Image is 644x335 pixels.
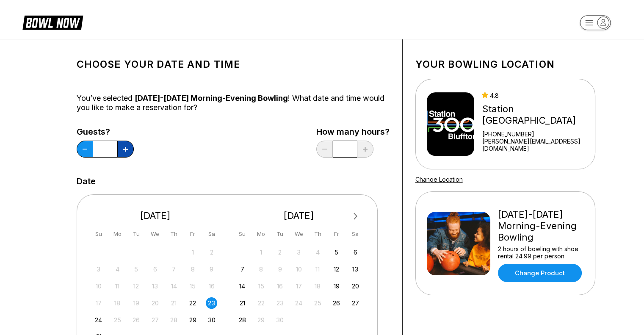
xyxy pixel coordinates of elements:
[312,228,323,240] div: Th
[312,280,323,292] div: Not available Thursday, September 18th, 2025
[331,280,342,292] div: Choose Friday, September 19th, 2025
[274,297,286,309] div: Not available Tuesday, September 23rd, 2025
[233,210,365,221] div: [DATE]
[112,228,123,240] div: Mo
[206,228,217,240] div: Sa
[187,314,199,326] div: Choose Friday, August 29th, 2025
[168,263,180,275] div: Not available Thursday, August 7th, 2025
[237,280,248,292] div: Choose Sunday, September 14th, 2025
[77,94,390,112] div: You’ve selected ! What date and time would you like to make a reservation for?
[187,228,199,240] div: Fr
[349,210,362,223] button: Next Month
[112,314,123,326] div: Not available Monday, August 25th, 2025
[130,297,142,309] div: Not available Tuesday, August 19th, 2025
[77,177,96,186] label: Date
[331,263,342,275] div: Choose Friday, September 12th, 2025
[498,209,584,243] div: [DATE]-[DATE] Morning-Evening Bowling
[316,127,390,136] label: How many hours?
[112,280,123,292] div: Not available Monday, August 11th, 2025
[482,103,591,126] div: Station [GEOGRAPHIC_DATA]
[482,92,591,99] div: 4.8
[149,280,161,292] div: Not available Wednesday, August 13th, 2025
[427,212,490,275] img: Friday-Sunday Morning-Evening Bowling
[350,228,361,240] div: Sa
[130,280,142,292] div: Not available Tuesday, August 12th, 2025
[135,94,288,102] span: [DATE]-[DATE] Morning-Evening Bowling
[255,314,267,326] div: Not available Monday, September 29th, 2025
[77,127,134,136] label: Guests?
[498,264,582,282] a: Change Product
[331,246,342,258] div: Choose Friday, September 5th, 2025
[206,246,217,258] div: Not available Saturday, August 2nd, 2025
[206,314,217,326] div: Choose Saturday, August 30th, 2025
[293,297,304,309] div: Not available Wednesday, September 24th, 2025
[168,297,180,309] div: Not available Thursday, August 21st, 2025
[331,228,342,240] div: Fr
[206,297,217,309] div: Choose Saturday, August 23rd, 2025
[255,263,267,275] div: Not available Monday, September 8th, 2025
[237,297,248,309] div: Choose Sunday, September 21st, 2025
[350,280,361,292] div: Choose Saturday, September 20th, 2025
[312,263,323,275] div: Not available Thursday, September 11th, 2025
[274,228,286,240] div: Tu
[498,245,584,260] div: 2 hours of bowling with shoe rental 24.99 per person
[187,246,199,258] div: Not available Friday, August 1st, 2025
[482,130,591,138] div: [PHONE_NUMBER]
[255,228,267,240] div: Mo
[112,297,123,309] div: Not available Monday, August 18th, 2025
[274,280,286,292] div: Not available Tuesday, September 16th, 2025
[187,280,199,292] div: Not available Friday, August 15th, 2025
[427,92,475,156] img: Station 300 Bluffton
[130,314,142,326] div: Not available Tuesday, August 26th, 2025
[149,228,161,240] div: We
[274,314,286,326] div: Not available Tuesday, September 30th, 2025
[255,280,267,292] div: Not available Monday, September 15th, 2025
[312,297,323,309] div: Not available Thursday, September 25th, 2025
[237,263,248,275] div: Choose Sunday, September 7th, 2025
[235,246,362,326] div: month 2025-09
[77,58,390,70] h1: Choose your Date and time
[293,280,304,292] div: Not available Wednesday, September 17th, 2025
[255,297,267,309] div: Not available Monday, September 22nd, 2025
[93,280,104,292] div: Not available Sunday, August 10th, 2025
[93,297,104,309] div: Not available Sunday, August 17th, 2025
[112,263,123,275] div: Not available Monday, August 4th, 2025
[168,228,180,240] div: Th
[130,228,142,240] div: Tu
[168,280,180,292] div: Not available Thursday, August 14th, 2025
[187,297,199,309] div: Choose Friday, August 22nd, 2025
[93,228,104,240] div: Su
[237,228,248,240] div: Su
[293,228,304,240] div: We
[415,58,595,70] h1: Your bowling location
[206,280,217,292] div: Not available Saturday, August 16th, 2025
[255,246,267,258] div: Not available Monday, September 1st, 2025
[274,263,286,275] div: Not available Tuesday, September 9th, 2025
[350,297,361,309] div: Choose Saturday, September 27th, 2025
[93,314,104,326] div: Choose Sunday, August 24th, 2025
[482,138,591,152] a: [PERSON_NAME][EMAIL_ADDRESS][DOMAIN_NAME]
[350,246,361,258] div: Choose Saturday, September 6th, 2025
[168,314,180,326] div: Not available Thursday, August 28th, 2025
[293,246,304,258] div: Not available Wednesday, September 3rd, 2025
[149,263,161,275] div: Not available Wednesday, August 6th, 2025
[274,246,286,258] div: Not available Tuesday, September 2nd, 2025
[149,314,161,326] div: Not available Wednesday, August 27th, 2025
[206,263,217,275] div: Not available Saturday, August 9th, 2025
[187,263,199,275] div: Not available Friday, August 8th, 2025
[93,263,104,275] div: Not available Sunday, August 3rd, 2025
[293,263,304,275] div: Not available Wednesday, September 10th, 2025
[237,314,248,326] div: Choose Sunday, September 28th, 2025
[130,263,142,275] div: Not available Tuesday, August 5th, 2025
[415,176,463,183] a: Change Location
[350,263,361,275] div: Choose Saturday, September 13th, 2025
[312,246,323,258] div: Not available Thursday, September 4th, 2025
[149,297,161,309] div: Not available Wednesday, August 20th, 2025
[331,297,342,309] div: Choose Friday, September 26th, 2025
[90,210,221,221] div: [DATE]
